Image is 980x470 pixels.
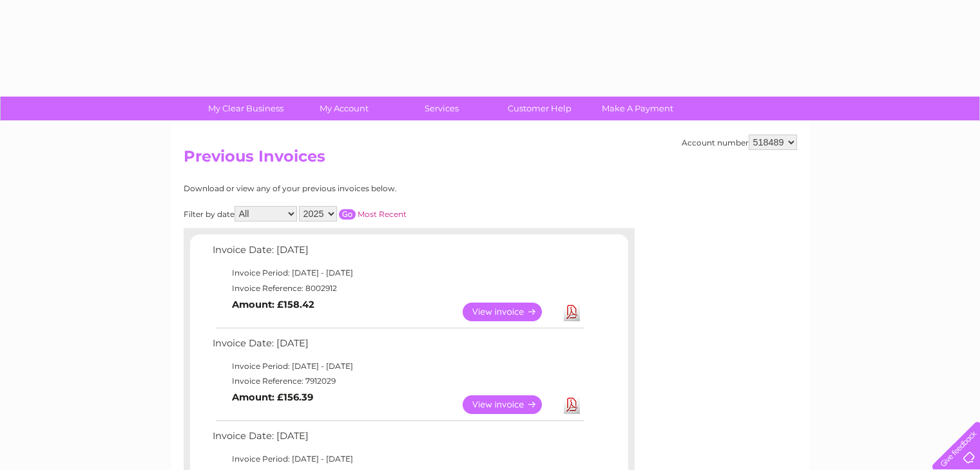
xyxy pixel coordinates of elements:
a: Customer Help [486,97,593,120]
td: Invoice Period: [DATE] - [DATE] [209,451,586,467]
td: Invoice Date: [DATE] [209,241,586,265]
h2: Previous Invoices [184,147,797,172]
a: Make A Payment [584,97,691,120]
div: Account number [682,135,797,150]
a: Most Recent [358,209,407,219]
b: Amount: £158.42 [232,299,314,310]
a: Download [564,303,580,321]
td: Invoice Period: [DATE] - [DATE] [209,265,586,281]
div: Download or view any of your previous invoices below. [184,184,522,193]
a: Services [389,97,495,120]
td: Invoice Reference: 8002912 [209,281,586,296]
td: Invoice Date: [DATE] [209,335,586,359]
div: Filter by date [184,206,522,221]
a: View [463,395,557,414]
a: View [463,303,557,321]
a: My Clear Business [193,97,299,120]
td: Invoice Period: [DATE] - [DATE] [209,359,586,374]
a: Download [564,395,580,414]
td: Invoice Date: [DATE] [209,428,586,451]
b: Amount: £156.39 [232,391,313,403]
a: My Account [291,97,397,120]
td: Invoice Reference: 7912029 [209,373,586,389]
